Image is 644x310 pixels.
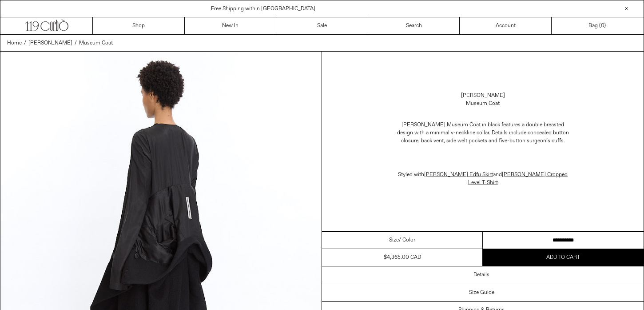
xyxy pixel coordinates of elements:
[394,117,572,149] p: [PERSON_NAME] Museum Coat in black features a double breasted design with a minimal v-neckline co...
[601,22,604,29] span: 0
[28,39,72,47] a: [PERSON_NAME]
[460,17,552,34] a: Account
[7,39,22,47] a: Home
[424,171,493,178] a: [PERSON_NAME] Edfu Skirt
[211,5,315,12] a: Free Shipping within [GEOGRAPHIC_DATA]
[384,254,421,261] span: $4,365.00 CAD
[75,39,77,47] span: /
[546,254,580,261] span: Add to cart
[468,171,568,186] a: [PERSON_NAME] Cropped Level T-Shirt
[552,17,644,34] a: Bag ()
[79,39,113,47] a: Museum Coat
[93,17,185,34] a: Shop
[466,100,500,108] div: Museum Coat
[398,171,568,186] span: Styled with and
[461,92,505,100] a: [PERSON_NAME]
[368,17,460,34] a: Search
[483,249,644,266] button: Add to cart
[276,17,368,34] a: Sale
[24,39,26,47] span: /
[469,290,494,296] h3: Size Guide
[399,236,415,244] span: / Color
[601,22,606,30] span: )
[389,236,399,244] span: Size
[185,17,277,34] a: New In
[473,272,489,278] h3: Details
